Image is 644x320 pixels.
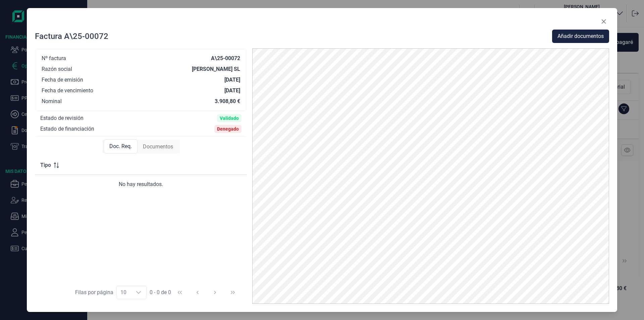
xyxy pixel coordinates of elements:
div: Denegado [217,126,239,132]
img: PDF Viewer [252,48,609,304]
button: First Page [172,284,188,301]
div: Choose [130,286,147,299]
div: Nominal [42,98,62,105]
div: Estado de financiación [40,126,94,132]
span: 0 - 0 de 0 [150,290,171,295]
div: Documentos [138,140,178,153]
button: Next Page [207,284,223,301]
div: Filas por página [75,288,113,296]
div: Nº factura [42,55,66,62]
div: [PERSON_NAME] SL [192,66,240,73]
div: Estado de revisión [40,115,84,122]
div: Razón social [42,66,72,73]
span: Tipo [40,161,51,169]
div: A\25-00072 [211,55,240,62]
div: Fecha de vencimiento [42,87,93,94]
div: [DATE] [224,77,240,83]
div: Validado [220,116,239,121]
div: 3.908,80 € [215,98,240,105]
button: Previous Page [190,284,206,301]
button: Last Page [225,284,241,301]
div: Doc. Req. [104,139,138,153]
div: Factura A\25-00072 [35,31,108,42]
span: Añadir documentos [557,32,604,40]
button: Close [598,16,609,27]
div: Fecha de emisión [42,77,83,83]
div: No hay resultados. [40,180,241,188]
div: [DATE] [224,87,240,94]
span: Documentos [143,143,173,151]
span: Doc. Req. [109,142,132,150]
button: Añadir documentos [552,30,609,43]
